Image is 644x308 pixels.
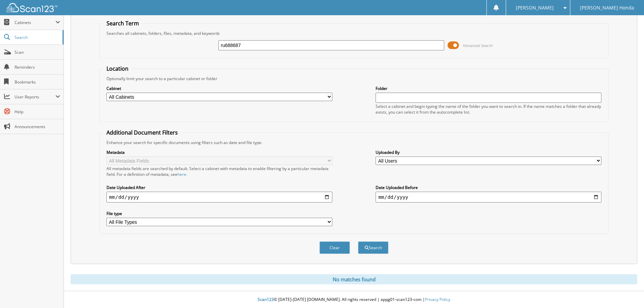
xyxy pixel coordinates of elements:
div: Select a cabinet and begin typing the name of the folder you want to search in. If the name match... [376,103,601,115]
label: Date Uploaded Before [376,185,601,190]
div: Optionally limit your search to a particular cabinet or folder [103,76,605,81]
button: Clear [319,241,350,254]
span: Help [15,109,60,115]
span: Reminders [15,64,60,70]
div: All metadata fields are searched by default. Select a cabinet with metadata to enable filtering b... [106,166,332,177]
label: Metadata [106,149,332,155]
span: Bookmarks [15,79,60,85]
legend: Search Term [103,20,142,27]
span: User Reports [15,94,55,100]
button: Search [358,241,388,254]
label: Cabinet [106,86,332,91]
label: Date Uploaded After [106,185,332,190]
span: Scan [15,49,60,55]
div: No matches found [71,274,637,284]
a: here [177,171,186,177]
label: Uploaded By [376,149,601,155]
span: Search [15,34,59,40]
span: Advanced Search [463,43,493,48]
div: Searches all cabinets, folders, files, metadata, and keywords [103,30,605,36]
div: © [DATE]-[DATE] [DOMAIN_NAME]. All rights reserved | appg01-scan123-com | [64,291,644,308]
span: Cabinets [15,20,55,25]
input: end [376,192,601,203]
iframe: Chat Widget [610,276,644,308]
legend: Location [103,65,132,72]
label: File type [106,211,332,216]
input: start [106,192,332,203]
span: [PERSON_NAME] Honda [580,6,634,10]
span: Announcements [15,124,60,129]
img: scan123-logo-white.svg [7,3,57,12]
a: Privacy Policy [425,297,450,302]
div: Enhance your search for specific documents using filters such as date and file type. [103,140,605,145]
span: [PERSON_NAME] [516,6,554,10]
span: Scan123 [258,297,274,302]
legend: Additional Document Filters [103,129,181,136]
label: Folder [376,86,601,91]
